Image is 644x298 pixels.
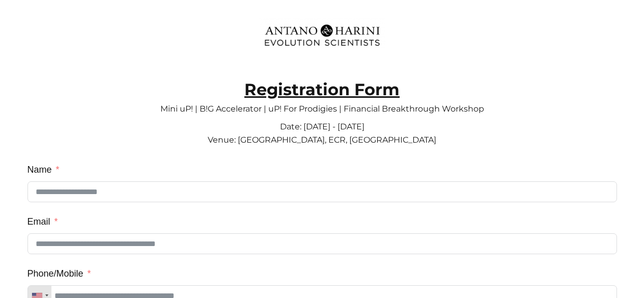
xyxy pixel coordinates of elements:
input: Email [27,233,617,254]
p: Mini uP! | B!G Accelerator | uP! For Prodigies | Financial Breakthrough Workshop [27,96,617,112]
strong: Registration Form [244,79,400,99]
label: Name [27,160,60,179]
label: Phone/Mobile [27,264,91,283]
span: Date: [DATE] - [DATE] Venue: [GEOGRAPHIC_DATA], ECR, [GEOGRAPHIC_DATA] [208,122,436,145]
label: Email [27,212,58,231]
img: Evolution-Scientist (2) [259,18,385,52]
